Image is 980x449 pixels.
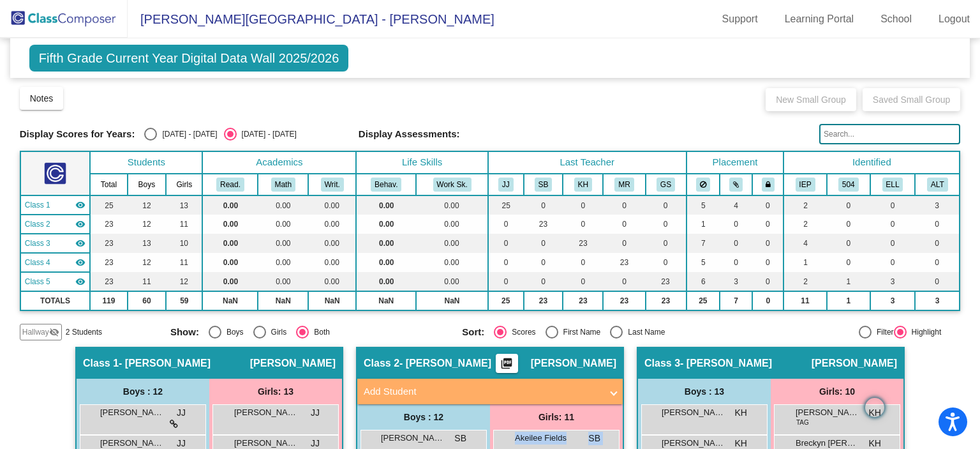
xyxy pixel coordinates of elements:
[915,215,960,234] td: 0
[20,215,91,234] td: Susan Berndt - Berndt
[166,215,202,234] td: 11
[371,178,401,192] button: Behav.
[796,418,809,427] span: TAG
[662,406,725,419] span: [PERSON_NAME]
[687,151,784,174] th: Placement
[308,272,356,291] td: 0.00
[364,384,601,399] mat-panel-title: Add Student
[490,404,623,430] div: Girls: 11
[364,357,399,370] span: Class 2
[783,234,826,253] td: 4
[488,234,524,253] td: 0
[433,178,471,192] button: Work Sk.
[657,178,675,192] button: GS
[735,406,747,420] span: KH
[827,195,870,215] td: 0
[563,291,603,310] td: 23
[75,200,85,210] mat-icon: visibility
[202,272,258,291] td: 0.00
[752,253,783,272] td: 0
[915,174,960,195] th: Alternate Assessment
[531,357,616,370] span: [PERSON_NAME]
[499,357,514,375] mat-icon: picture_as_pdf
[22,326,49,338] span: Hallway
[258,272,308,291] td: 0.00
[687,234,720,253] td: 7
[202,195,258,215] td: 0.00
[915,253,960,272] td: 0
[488,253,524,272] td: 0
[308,195,356,215] td: 0.00
[687,215,720,234] td: 1
[574,178,592,192] button: KH
[796,406,859,419] span: [PERSON_NAME]
[462,326,744,339] mat-radio-group: Select an option
[25,199,50,211] span: Class 1
[623,326,665,338] div: Last Name
[202,234,258,253] td: 0.00
[646,195,687,215] td: 0
[166,291,202,310] td: 59
[558,326,601,338] div: First Name
[250,357,336,370] span: [PERSON_NAME]
[308,215,356,234] td: 0.00
[166,253,202,272] td: 11
[308,253,356,272] td: 0.00
[83,357,119,370] span: Class 1
[356,215,416,234] td: 0.00
[202,253,258,272] td: 0.00
[128,195,167,215] td: 12
[128,174,167,195] th: Boys
[234,406,298,419] span: [PERSON_NAME]
[603,234,645,253] td: 0
[712,9,768,29] a: Support
[827,215,870,234] td: 0
[524,215,563,234] td: 23
[752,215,783,234] td: 0
[90,174,127,195] th: Total
[90,215,127,234] td: 23
[128,291,167,310] td: 60
[603,195,645,215] td: 0
[359,128,460,140] span: Display Assessments:
[356,151,488,174] th: Life Skills
[646,253,687,272] td: 0
[100,406,164,419] span: [PERSON_NAME]
[687,272,720,291] td: 6
[166,195,202,215] td: 13
[646,272,687,291] td: 23
[416,215,488,234] td: 0.00
[819,124,960,144] input: Search...
[258,234,308,253] td: 0.00
[603,174,645,195] th: Mitchell Rueschenberg
[535,178,553,192] button: SB
[202,291,258,310] td: NaN
[870,174,915,195] th: English Language Learner
[603,215,645,234] td: 0
[928,9,980,29] a: Logout
[870,291,915,310] td: 3
[416,234,488,253] td: 0.00
[752,272,783,291] td: 0
[515,432,579,445] span: Akeilee Fields
[77,379,209,404] div: Boys : 12
[311,406,320,420] span: JJ
[524,253,563,272] td: 0
[75,238,85,248] mat-icon: visibility
[128,9,494,29] span: [PERSON_NAME][GEOGRAPHIC_DATA] - [PERSON_NAME]
[720,234,752,253] td: 0
[128,253,167,272] td: 12
[25,276,50,287] span: Class 5
[75,219,85,229] mat-icon: visibility
[90,253,127,272] td: 23
[752,195,783,215] td: 0
[90,195,127,215] td: 25
[915,272,960,291] td: 0
[827,272,870,291] td: 1
[644,357,680,370] span: Class 3
[177,406,186,420] span: JJ
[872,326,894,338] div: Filter
[488,195,524,215] td: 25
[20,128,135,140] span: Display Scores for Years:
[258,291,308,310] td: NaN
